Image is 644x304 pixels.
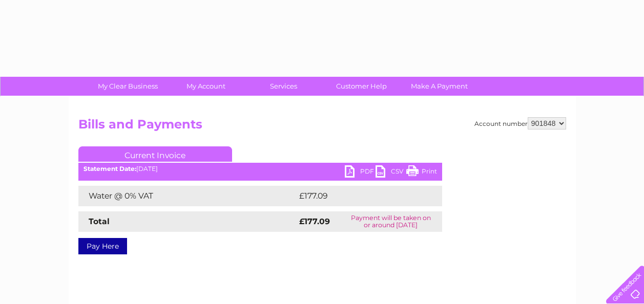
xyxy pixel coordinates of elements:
td: £177.09 [297,186,423,206]
div: Account number [474,117,566,129]
strong: £177.09 [299,216,330,226]
strong: Total [89,216,110,226]
a: Print [406,165,437,180]
td: Water @ 0% VAT [78,186,297,206]
div: [DATE] [78,165,442,172]
a: My Account [163,77,248,96]
a: Customer Help [319,77,404,96]
a: PDF [345,165,376,180]
h2: Bills and Payments [78,117,566,137]
a: Pay Here [78,238,127,254]
a: Current Invoice [78,146,232,162]
td: Payment will be taken on or around [DATE] [340,211,442,232]
a: Make A Payment [397,77,482,96]
b: Statement Date: [84,165,136,172]
a: CSV [376,165,406,180]
a: Services [241,77,326,96]
a: My Clear Business [86,77,170,96]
